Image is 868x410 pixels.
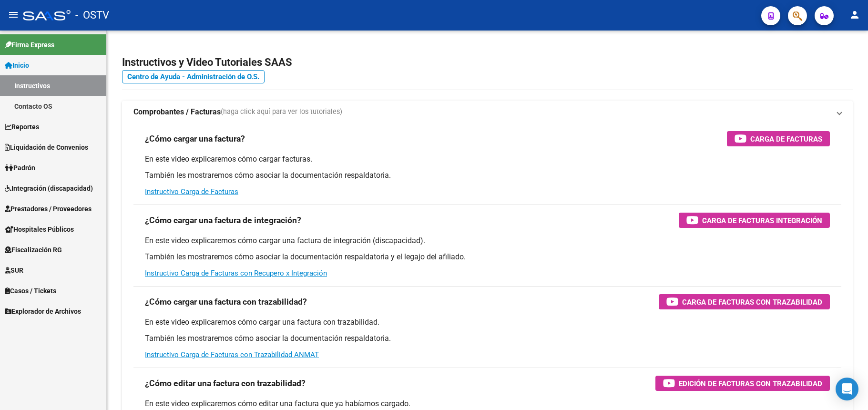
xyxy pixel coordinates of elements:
[122,101,853,123] mat-expansion-panel-header: Comprobantes / Facturas(haga click aquí para ver los tutoriales)
[221,107,342,117] span: (haga click aquí para ver los tutoriales)
[5,286,56,296] span: Casos / Tickets
[5,306,81,317] span: Explorador de Archivos
[122,53,853,72] h2: Instructivos y Video Tutoriales SAAS
[5,265,23,276] span: SUR
[145,170,830,181] p: También les mostraremos cómo asociar la documentación respaldatoria.
[8,9,19,20] mat-icon: menu
[145,252,830,262] p: También les mostraremos cómo asociar la documentación respaldatoria y el legajo del afiliado.
[145,377,306,390] h3: ¿Cómo editar una factura con trazabilidad?
[727,131,830,146] button: Carga de Facturas
[679,378,822,389] span: Edición de Facturas con Trazabilidad
[659,294,830,309] button: Carga de Facturas con Trazabilidad
[122,70,265,83] a: Centro de Ayuda - Administración de O.S.
[849,9,860,20] mat-icon: person
[145,333,830,344] p: También les mostraremos cómo asociar la documentación respaldatoria.
[5,204,92,214] span: Prestadores / Proveedores
[702,215,822,226] span: Carga de Facturas Integración
[5,142,88,153] span: Liquidación de Convenios
[5,245,62,255] span: Fiscalización RG
[133,107,221,117] strong: Comprobantes / Facturas
[145,350,319,359] a: Instructivo Carga de Facturas con Trazabilidad ANMAT
[145,214,301,227] h3: ¿Cómo cargar una factura de integración?
[655,376,830,391] button: Edición de Facturas con Trazabilidad
[5,40,54,50] span: Firma Express
[5,122,39,132] span: Reportes
[5,163,35,173] span: Padrón
[682,296,822,308] span: Carga de Facturas con Trazabilidad
[5,60,29,71] span: Inicio
[145,132,245,145] h3: ¿Cómo cargar una factura?
[5,224,74,235] span: Hospitales Públicos
[145,187,238,196] a: Instructivo Carga de Facturas
[145,236,830,246] p: En este video explicaremos cómo cargar una factura de integración (discapacidad).
[145,154,830,164] p: En este video explicaremos cómo cargar facturas.
[145,399,830,409] p: En este video explicaremos cómo editar una factura que ya habíamos cargado.
[75,5,109,26] span: - OSTV
[145,295,307,308] h3: ¿Cómo cargar una factura con trazabilidad?
[679,213,830,228] button: Carga de Facturas Integración
[5,183,93,194] span: Integración (discapacidad)
[145,317,830,328] p: En este video explicaremos cómo cargar una factura con trazabilidad.
[750,133,822,145] span: Carga de Facturas
[145,269,327,277] a: Instructivo Carga de Facturas con Recupero x Integración
[836,378,858,400] div: Open Intercom Messenger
